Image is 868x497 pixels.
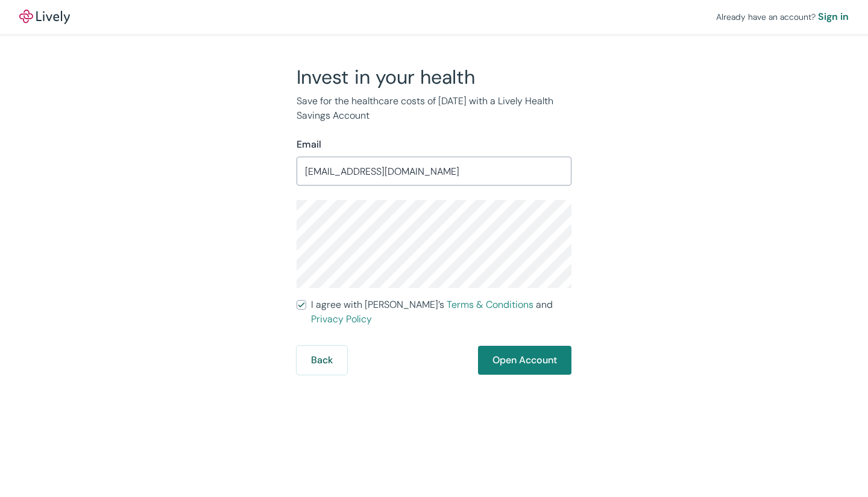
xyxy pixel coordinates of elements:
a: Privacy Policy [311,313,372,325]
a: Terms & Conditions [447,298,533,311]
button: Back [297,346,347,375]
div: Already have an account? [716,10,849,24]
label: Email [297,137,321,152]
button: Open Account [478,346,571,375]
span: I agree with [PERSON_NAME]’s and [311,298,571,327]
a: Sign in [818,10,849,24]
p: Save for the healthcare costs of [DATE] with a Lively Health Savings Account [297,94,571,123]
h2: Invest in your health [297,65,571,89]
img: Lively [19,10,70,24]
a: LivelyLively [19,10,70,24]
